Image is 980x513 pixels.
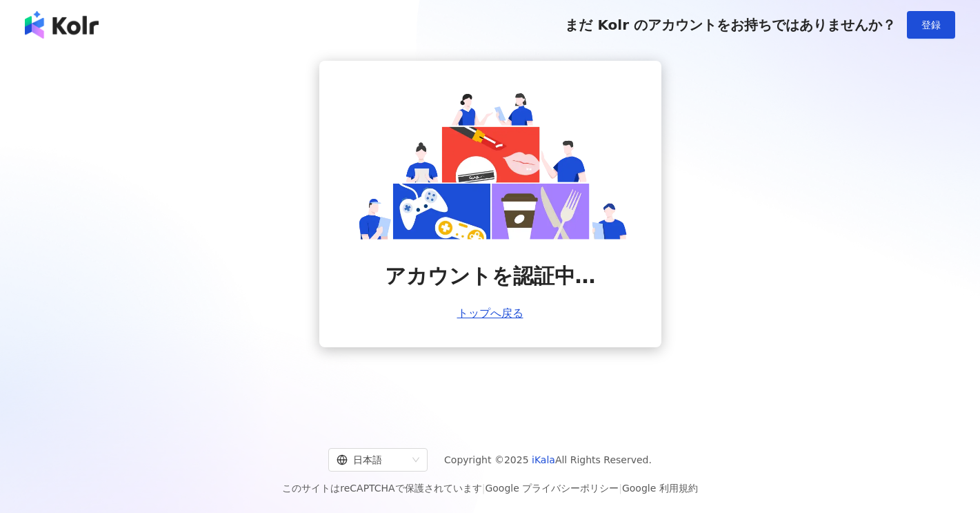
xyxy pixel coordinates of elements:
a: iKala [532,454,555,465]
button: 登録 [907,11,955,39]
img: logo [25,11,99,39]
span: 登録 [921,19,941,30]
span: Copyright © 2025 All Rights Reserved. [444,452,652,468]
span: アカウントを認証中… [385,262,596,291]
span: このサイトはreCAPTCHAで保護されています [282,480,698,496]
span: | [619,483,622,494]
img: account is verifying [352,88,628,240]
a: Google プライバシーポリシー [485,483,619,494]
a: トップへ戻る [457,307,523,320]
a: Google 利用規約 [622,483,698,494]
span: まだ Kolr のアカウントをお持ちではありませんか？ [565,17,896,33]
div: 日本語 [337,449,407,471]
span: | [482,483,486,494]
